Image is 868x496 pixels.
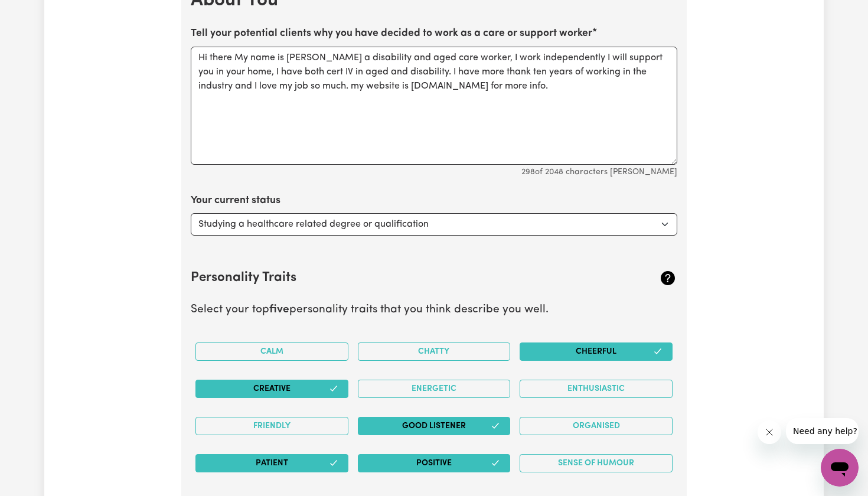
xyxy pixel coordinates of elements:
[521,168,677,177] small: 298 of 2048 characters [PERSON_NAME]
[195,454,348,472] button: Patient
[520,342,673,361] button: Cheerful
[358,454,511,472] button: Positive
[520,380,673,398] button: Enthusiastic
[520,454,673,472] button: Sense of Humour
[520,417,673,435] button: Organised
[821,449,859,487] iframe: Button to launch messaging window
[191,26,592,41] label: Tell your potential clients why you have decided to work as a care or support worker
[191,193,280,208] label: Your current status
[358,380,511,398] button: Energetic
[191,302,677,319] p: Select your top personality traits that you think describe you well.
[758,420,781,444] iframe: Close message
[786,418,859,444] iframe: Message from company
[195,380,348,398] button: Creative
[269,304,289,315] b: five
[191,47,677,165] textarea: Hi there My name is [PERSON_NAME] a disability and aged care worker, I work independently I will ...
[358,417,511,435] button: Good Listener
[358,342,511,361] button: Chatty
[191,270,596,286] h2: Personality Traits
[195,417,348,435] button: Friendly
[195,342,348,361] button: Calm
